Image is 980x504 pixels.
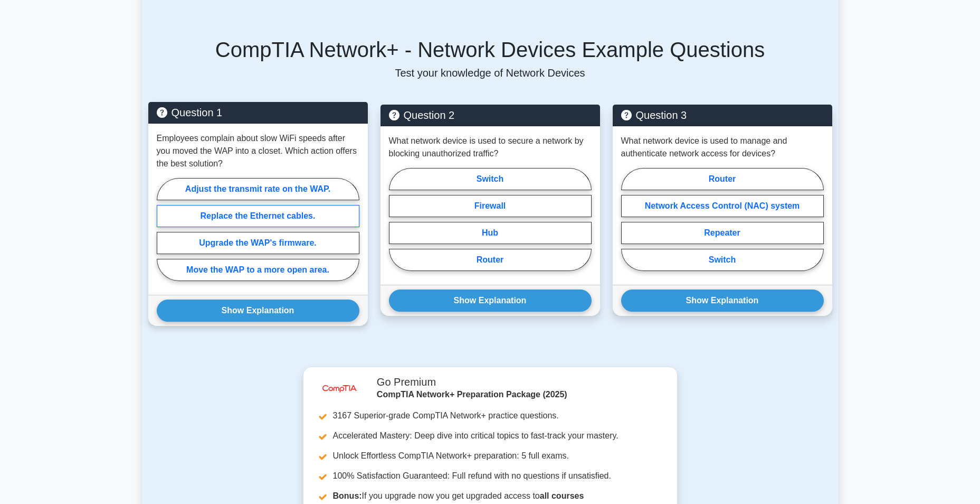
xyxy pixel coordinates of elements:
[621,168,824,190] label: Router
[157,178,359,200] label: Adjust the transmit rate on the WAP.
[389,222,592,244] label: Hub
[157,259,359,281] label: Move the WAP to a more open area.
[389,168,592,190] label: Switch
[389,109,592,122] h5: Question 2
[148,37,832,62] h5: CompTIA Network+ - Network Devices Example Questions
[389,249,592,271] label: Router
[621,222,824,244] label: Repeater
[621,109,824,122] h5: Question 3
[621,135,824,160] p: What network device is used to manage and authenticate network access for devices?
[621,290,824,312] button: Show Explanation
[621,195,824,217] label: Network Access Control (NAC) system
[148,67,832,79] p: Test your knowledge of Network Devices
[389,195,592,217] label: Firewall
[157,205,359,227] label: Replace the Ethernet cables.
[157,106,359,119] h5: Question 1
[157,232,359,254] label: Upgrade the WAP's firmware.
[389,135,592,160] p: What network device is used to secure a network by blocking unauthorized traffic?
[157,132,359,170] p: Employees complain about slow WiFi speeds after you moved the WAP into a closet. Which action off...
[157,300,359,322] button: Show Explanation
[621,249,824,271] label: Switch
[389,290,592,312] button: Show Explanation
